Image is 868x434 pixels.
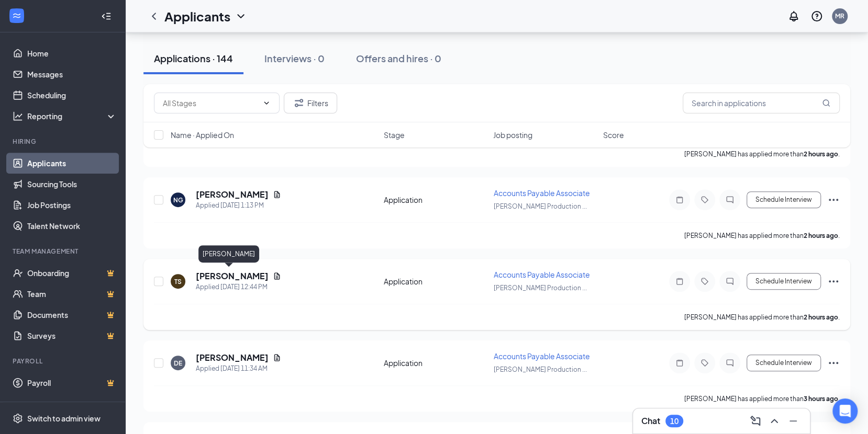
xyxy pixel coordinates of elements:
[494,188,590,198] span: Accounts Payable Associate
[273,353,281,362] svg: Document
[641,415,660,427] h3: Chat
[787,10,800,22] svg: Notifications
[196,282,281,292] div: Applied [DATE] 12:44 PM
[804,313,838,321] b: 2 hours ago
[235,10,247,22] svg: ChevronDown
[27,43,117,64] a: Home
[27,262,117,283] a: OnboardingCrown
[196,363,281,374] div: Applied [DATE] 11:34 AM
[698,277,711,285] svg: Tag
[284,93,337,113] button: Filter Filters
[827,193,840,206] svg: Ellipses
[670,417,678,426] div: 10
[747,191,821,208] button: Schedule Interview
[198,245,259,262] div: [PERSON_NAME]
[804,395,838,403] b: 3 hours ago
[832,398,858,424] div: Open Intercom Messenger
[27,283,117,304] a: TeamCrown
[768,415,781,427] svg: ChevronUp
[835,12,844,20] div: MR
[13,357,115,366] div: Payroll
[262,99,271,107] svg: ChevronDown
[173,196,183,204] div: NG
[698,359,711,367] svg: Tag
[154,52,233,65] div: Applications · 144
[822,99,830,107] svg: MagnifyingGlass
[196,189,269,200] h5: [PERSON_NAME]
[27,325,117,346] a: SurveysCrown
[27,372,117,393] a: PayrollCrown
[356,52,441,65] div: Offers and hires · 0
[766,413,783,429] button: ChevronUp
[724,359,736,367] svg: ChatInactive
[724,196,736,204] svg: ChatInactive
[673,359,686,367] svg: Note
[273,272,281,280] svg: Document
[27,174,117,195] a: Sourcing Tools
[494,202,587,210] span: [PERSON_NAME] Production ...
[384,276,487,287] div: Application
[494,366,587,373] span: [PERSON_NAME] Production ...
[13,111,23,121] svg: Analysis
[684,313,840,322] p: [PERSON_NAME] has applied more than .
[673,277,686,285] svg: Note
[27,153,117,174] a: Applicants
[27,195,117,215] a: Job Postings
[683,93,840,113] input: Search in applications
[684,394,840,403] p: [PERSON_NAME] has applied more than .
[174,277,182,286] div: TS
[724,277,736,285] svg: ChatInactive
[196,352,269,363] h5: [PERSON_NAME]
[749,415,762,427] svg: ComposeMessage
[384,195,487,205] div: Application
[684,231,840,240] p: [PERSON_NAME] has applied more than .
[827,275,840,288] svg: Ellipses
[27,85,117,106] a: Scheduling
[13,247,115,256] div: Team Management
[273,190,281,199] svg: Document
[148,10,160,22] svg: ChevronLeft
[101,11,112,21] svg: Collapse
[164,7,230,25] h1: Applicants
[27,413,101,424] div: Switch to admin view
[747,273,821,290] button: Schedule Interview
[27,111,117,121] div: Reporting
[747,355,821,371] button: Schedule Interview
[196,270,269,282] h5: [PERSON_NAME]
[384,358,487,368] div: Application
[174,359,182,368] div: DE
[494,351,590,361] span: Accounts Payable Associate
[494,284,587,292] span: [PERSON_NAME] Production ...
[494,270,590,279] span: Accounts Payable Associate
[293,97,305,109] svg: Filter
[810,10,823,22] svg: QuestionInfo
[698,196,711,204] svg: Tag
[13,413,23,424] svg: Settings
[163,97,258,109] input: All Stages
[603,130,624,140] span: Score
[27,215,117,236] a: Talent Network
[804,232,838,239] b: 2 hours ago
[493,130,532,140] span: Job posting
[27,64,117,85] a: Messages
[785,413,802,429] button: Minimize
[171,130,234,140] span: Name · Applied On
[384,130,405,140] span: Stage
[196,200,281,211] div: Applied [DATE] 1:13 PM
[747,413,764,429] button: ComposeMessage
[787,415,799,427] svg: Minimize
[27,304,117,325] a: DocumentsCrown
[827,357,840,369] svg: Ellipses
[13,137,115,146] div: Hiring
[264,52,325,65] div: Interviews · 0
[12,10,22,21] svg: WorkstreamLogo
[673,196,686,204] svg: Note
